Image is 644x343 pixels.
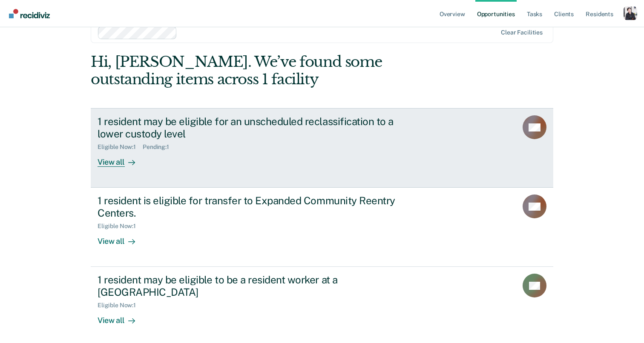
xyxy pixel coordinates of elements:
[98,194,397,219] div: 1 resident is eligible for transfer to Expanded Community Reentry Centers.
[98,274,397,298] div: 1 resident may be eligible to be a resident worker at a [GEOGRAPHIC_DATA]
[624,6,637,20] button: Profile dropdown button
[143,143,176,151] div: Pending : 1
[91,108,553,188] a: 1 resident may be eligible for an unscheduled reclassification to a lower custody levelEligible N...
[98,223,143,230] div: Eligible Now : 1
[98,151,145,167] div: View all
[98,115,397,140] div: 1 resident may be eligible for an unscheduled reclassification to a lower custody level
[9,9,50,18] img: Recidiviz
[501,29,543,36] div: Clear facilities
[98,309,145,326] div: View all
[98,230,145,246] div: View all
[98,302,143,309] div: Eligible Now : 1
[91,53,461,88] div: Hi, [PERSON_NAME]. We’ve found some outstanding items across 1 facility
[91,188,553,267] a: 1 resident is eligible for transfer to Expanded Community Reentry Centers.Eligible Now:1View all
[98,143,143,151] div: Eligible Now : 1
